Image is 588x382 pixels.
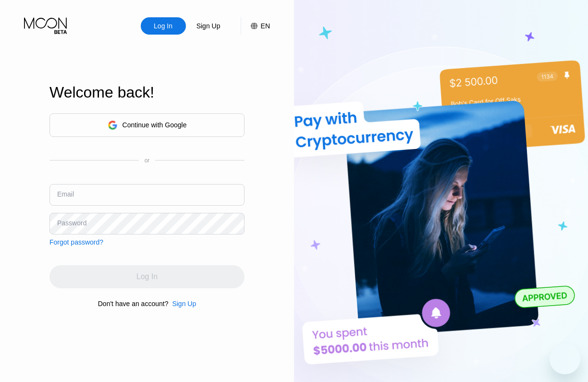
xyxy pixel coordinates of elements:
div: Sign Up [196,21,221,31]
div: Log In [141,17,186,35]
div: Sign Up [186,17,231,35]
div: Forgot password? [49,238,103,246]
div: Sign Up [172,300,196,308]
div: Sign Up [168,300,196,308]
div: Log In [153,21,173,31]
div: Continue with Google [49,113,245,137]
div: EN [261,22,270,30]
iframe: Button to launch messaging window [550,344,580,374]
div: Don't have an account? [98,300,169,308]
div: Email [57,190,74,198]
div: or [145,157,150,164]
div: EN [241,17,270,35]
div: Continue with Google [122,121,187,129]
div: Welcome back! [49,84,245,101]
div: Password [57,219,86,227]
